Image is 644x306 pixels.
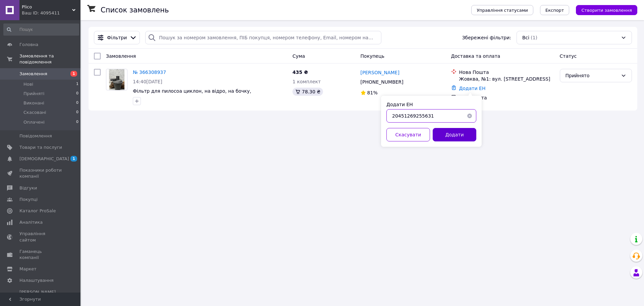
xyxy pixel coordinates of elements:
span: Скасовані [23,110,46,116]
span: Оплачені [23,119,45,125]
span: Прийняті [23,91,44,97]
a: Додати ЕН [459,86,486,91]
span: 81% [367,90,378,95]
a: № 366308937 [133,70,166,75]
button: Додати [433,128,476,141]
span: Виконані [23,100,44,106]
span: Покупець [361,53,384,59]
span: Нові [23,81,33,87]
span: Збережені фільтри: [462,34,511,41]
div: Нова Пошта [459,69,554,76]
input: Пошук [3,24,79,36]
span: 0 [76,100,78,106]
span: 435 ₴ [292,70,308,75]
span: Налаштування [19,277,54,283]
span: Створити замовлення [581,8,632,13]
span: 1 [70,71,77,77]
h1: Список замовлень [101,6,169,14]
div: Ваш ID: 4095411 [22,10,80,16]
span: Покупці [19,196,38,203]
span: Товари та послуги [19,144,62,150]
span: [DEMOGRAPHIC_DATA] [19,156,69,162]
div: 78.30 ₴ [292,88,323,96]
span: Управління статусами [477,8,528,13]
span: Експорт [545,8,564,13]
div: [PHONE_NUMBER] [359,77,405,87]
span: Маркет [19,266,37,272]
a: [PERSON_NAME] [361,69,399,76]
div: Жовква, №1: вул. [STREET_ADDRESS] [459,76,554,82]
span: Гаманець компанії [19,249,62,261]
span: 1 [76,81,78,87]
button: Експорт [540,5,570,15]
span: 0 [76,119,78,125]
span: Всі [522,34,529,41]
span: Фільтри [107,34,127,41]
span: Повідомлення [19,133,52,139]
button: Створити замовлення [576,5,637,15]
span: 0 [76,91,78,97]
span: 0 [76,110,78,116]
span: Головна [19,42,38,48]
a: Створити замовлення [569,7,637,12]
span: 1 [70,156,77,162]
span: Замовлення [106,53,136,59]
span: Замовлення та повідомлення [19,53,80,65]
span: Статус [560,53,577,59]
span: Управління сайтом [19,231,62,243]
span: Відгуки [19,185,37,191]
span: Показники роботи компанії [19,167,62,179]
span: Cума [292,53,305,59]
span: Plico [22,4,72,10]
a: Фото товару [106,69,127,90]
span: Аналітика [19,219,43,225]
span: 1 комплект [292,79,321,84]
span: Каталог ProSale [19,208,56,214]
span: 14:40[DATE] [133,79,162,84]
button: Очистить [463,109,476,123]
img: Фото товару [109,69,125,90]
button: Скасувати [386,128,430,141]
input: Пошук за номером замовлення, ПІБ покупця, номером телефону, Email, номером накладної [145,31,381,44]
div: Післяплата [459,94,554,101]
a: Фільтр для пилосоа циклон, на відро, на бочку, [133,88,251,94]
div: Прийнято [566,72,618,79]
span: Замовлення [19,71,47,77]
button: Управління статусами [471,5,533,15]
label: Додати ЕН [386,102,413,107]
span: Доставка та оплата [451,53,500,59]
span: (1) [531,35,537,40]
